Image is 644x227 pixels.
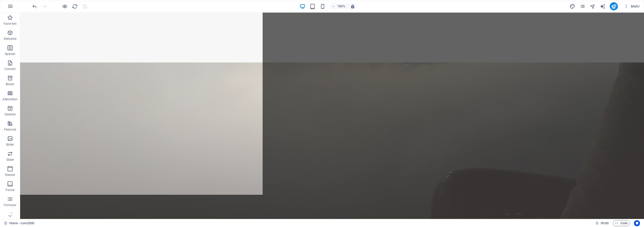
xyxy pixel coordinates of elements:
p: Spalten [5,52,15,56]
i: Seiten (Strg+Alt+S) [580,4,585,9]
p: Favoriten [4,22,17,26]
i: Navigator [590,4,595,9]
p: Boxen [6,82,14,86]
p: Features [4,127,16,132]
p: Content [5,67,16,71]
button: publish [610,2,618,10]
span: Code [615,220,628,226]
button: text_generator [600,3,606,9]
span: : [604,221,605,225]
button: Code [613,220,630,226]
button: pages [580,3,586,9]
button: navigator [590,3,596,9]
span: Mehr [624,4,640,9]
p: Formular [4,203,17,207]
a: Klick, um Auswahl aufzuheben. Doppelklick öffnet Seitenverwaltung [4,220,34,226]
i: Rückgängig: Innenabstand ändern (Strg+Z) [32,4,37,9]
i: Veröffentlichen [611,4,617,9]
p: Tabellen [4,112,16,116]
p: Header [5,173,15,177]
p: Elemente [4,37,17,41]
i: Design (Strg+Alt+Y) [570,4,575,9]
i: AI Writer [600,4,606,9]
button: reload [72,3,78,9]
button: Mehr [622,2,642,10]
p: Akkordeon [3,97,17,101]
button: design [570,3,576,9]
button: Usercentrics [634,220,640,226]
button: 100% [330,3,348,9]
span: 00 00 [601,220,609,226]
p: Footer [6,188,15,192]
button: undo [31,3,37,9]
h6: Session-Zeit [595,220,609,226]
p: Bilder [6,143,14,147]
p: Slider [6,158,14,162]
h6: 100% [337,3,345,9]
